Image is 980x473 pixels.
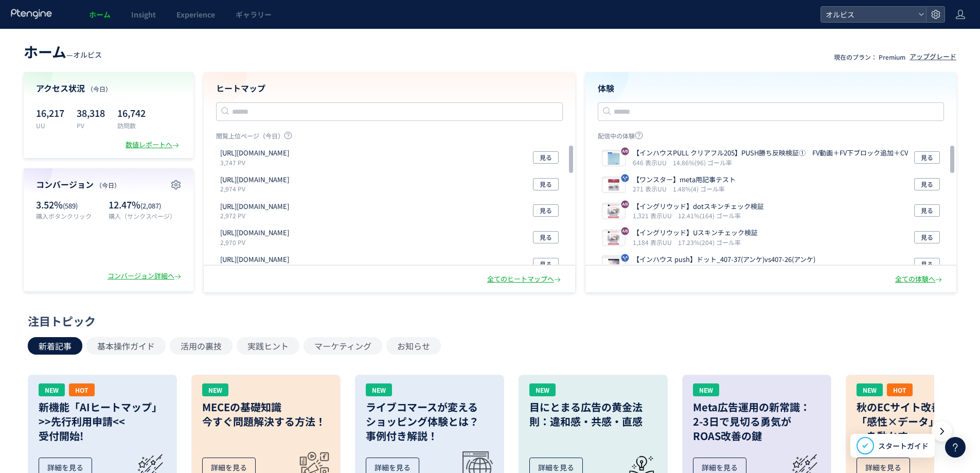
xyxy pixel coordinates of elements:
span: 見る [540,258,552,270]
span: 見る [921,231,933,243]
p: https://pr.orbis.co.jp/cosmetics/mr/100 [220,228,289,238]
p: 【ワンスター】meta用記事テスト [633,175,736,185]
button: 見る [914,178,940,190]
span: 見る [921,204,933,217]
span: Experience [176,9,215,20]
p: 【インハウスPULL クリアフル205】PUSH勝ち反映検証① FV動画＋FV下ブロック追加＋CV [633,148,908,158]
h3: 新機能「AIヒートマップ」 >>先行利用申請<< 受付開始! [39,400,166,443]
div: NEW [857,383,883,396]
div: コンバージョン詳細へ [108,271,183,281]
i: 0.35%(18) ゴール率 [678,265,734,273]
p: 2,972 PV [220,211,293,220]
img: 48611a6220ee2fed8b0a5d9949d1a63c1759832278527.jpeg [602,151,625,166]
p: 訪問数 [117,121,146,130]
p: 2,952 PV [220,265,293,273]
div: NEW [693,383,719,396]
button: お知らせ [386,337,441,355]
p: PV [77,121,105,130]
h3: MECEの基礎知識 今すぐ問題解決する方法！ [202,400,330,429]
button: 活用の裏技 [170,337,233,355]
p: 【イングリウッド】Uスキンチェック検証 [633,228,758,238]
i: 1.48%(4) ゴール率 [673,184,725,193]
i: 12.41%(164) ゴール率 [678,211,741,220]
div: HOT [887,383,913,396]
p: 3.52% [36,198,103,212]
p: UU [36,121,64,130]
span: スタートガイド [878,441,929,451]
p: 購入（サンクスページ） [109,212,181,220]
h4: コンバージョン [36,179,181,190]
button: 見る [533,204,559,217]
div: 全ての体験へ [895,274,944,284]
button: 見る [914,231,940,243]
div: 注目トピック [28,313,947,329]
p: 購入ボタンクリック [36,212,103,220]
span: （今日） [87,84,112,93]
div: HOT [69,383,95,396]
button: 見る [533,178,559,190]
i: 17.23%(204) ゴール率 [678,238,741,247]
span: 見る [921,258,933,270]
p: 3,747 PV [220,158,293,167]
p: 38,318 [77,104,105,121]
span: （今日） [96,181,120,189]
button: 実践ヒント [237,337,299,355]
span: 見る [540,178,552,190]
img: eb571aba9388a067d0a5788b4b982f2e1759465814925.jpeg [602,178,625,192]
h3: ライブコマースが変える ショッピング体験とは？ 事例付き解説！ [366,400,493,443]
span: ホーム [89,9,111,20]
i: 14.86%(96) ゴール率 [673,158,732,167]
button: マーケティング [304,337,382,355]
i: 1,184 表示UU [633,238,676,247]
span: 見る [540,151,552,164]
p: https://pr.orbis.co.jp/innercare/defencera/100 [220,175,289,185]
button: 新着記事 [28,337,82,355]
span: オルビス [823,7,914,22]
div: NEW [39,383,65,396]
p: 16,742 [117,104,146,121]
div: 全てのヒートマップへ [487,274,563,284]
i: 271 表示UU [633,184,671,193]
span: Insight [131,9,156,20]
span: ホーム [24,41,66,62]
span: オルビス [73,49,102,60]
button: 基本操作ガイド [86,337,166,355]
button: 見る [914,204,940,217]
div: NEW [202,383,228,396]
div: アップグレード [910,52,956,62]
p: https://pr.orbis.co.jp/cosmetics/udot/100 [220,148,289,158]
h3: Meta広告運用の新常識： 2-3日で見切る勇気が ROAS改善の鍵 [693,400,821,443]
p: https://pr.orbis.co.jp/cosmetics/amber/100 [220,255,289,265]
img: e5f90becee339bd2a60116b97cf621e21757669707593.png [602,231,625,246]
p: 【イングリウッド】dotスキンチェック検証 [633,202,764,212]
button: 見る [533,231,559,243]
h4: アクセス状況 [36,82,181,94]
button: 見る [533,151,559,164]
i: 646 表示UU [633,158,671,167]
i: 1,321 表示UU [633,211,676,220]
span: 見る [540,231,552,243]
h4: ヒートマップ [216,82,563,94]
p: 16,217 [36,104,64,121]
span: ギャラリー [236,9,272,20]
p: 2,974 PV [220,184,293,193]
div: NEW [529,383,556,396]
p: 【インハウス push】ドット_407-37(アンケ)vs407-26(アンケ) [633,255,815,265]
i: 5,196 表示UU [633,265,676,273]
div: NEW [366,383,392,396]
p: https://pr.orbis.co.jp/cosmetics/aquanist/100 [220,202,289,212]
button: 見る [914,258,940,270]
button: 見る [533,258,559,270]
span: (2,087) [140,201,161,211]
p: 閲覧上位ページ（今日） [216,131,563,144]
span: (589) [63,201,78,211]
p: 12.47% [109,198,181,212]
span: 見る [921,178,933,190]
p: 配信中の体験 [598,131,945,144]
span: 見る [540,204,552,217]
button: 見る [914,151,940,164]
h3: 目にとまる広告の黄金法則：違和感・共感・直感 [529,400,657,429]
div: 数値レポートへ [126,140,181,150]
img: e5f90becee339bd2a60116b97cf621e21757669707593.png [602,204,625,219]
span: 見る [921,151,933,164]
